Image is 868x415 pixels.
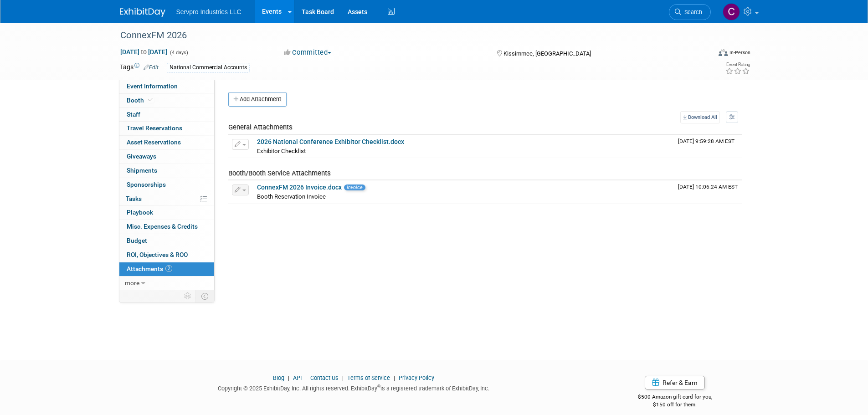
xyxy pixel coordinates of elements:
img: Chris Chassagneux [723,3,740,20]
div: Event Format [657,47,751,61]
div: $150 off for them. [601,401,749,409]
a: Refer & Earn [645,376,705,389]
a: Sponsorships [119,178,214,192]
button: Committed [281,48,335,57]
span: | [303,374,309,381]
img: ExhibitDay [120,8,165,17]
span: Booth Reservation Invoice [257,193,326,200]
a: API [293,374,302,381]
a: Playbook [119,206,214,220]
a: Shipments [119,164,214,178]
span: Event Information [127,82,178,90]
span: Upload Timestamp [678,184,738,190]
span: Travel Reservations [127,124,182,132]
span: 2 [165,265,172,272]
span: General Attachments [228,123,293,131]
img: Format-Inperson.png [719,49,728,56]
span: Shipments [127,167,157,174]
span: Invoice [344,184,365,190]
a: Tasks [119,192,214,206]
span: Kissimmee, [GEOGRAPHIC_DATA] [503,50,591,57]
span: ROI, Objectives & ROO [127,251,188,258]
a: 2026 National Conference Exhibitor Checklist.docx [257,138,404,145]
span: (4 days) [169,50,188,56]
span: Booth [127,97,154,104]
a: Terms of Service [347,374,390,381]
i: Booth reservation complete [148,97,153,102]
span: | [391,374,397,381]
span: Search [681,9,702,15]
td: Tags [120,62,159,73]
span: Servpro Industries LLC [176,8,241,15]
a: Budget [119,234,214,248]
span: Exhibitor Checklist [257,148,306,154]
a: more [119,277,214,290]
a: Search [669,4,711,20]
span: Sponsorships [127,181,166,188]
span: Asset Reservations [127,138,181,146]
a: Booth [119,94,214,108]
a: Download All [680,111,720,123]
td: Personalize Event Tab Strip [180,290,196,302]
span: Booth/Booth Service Attachments [228,169,331,177]
a: Travel Reservations [119,122,214,135]
span: Tasks [126,195,142,202]
a: Blog [273,374,284,381]
div: Event Rating [725,62,750,67]
div: $500 Amazon gift card for you, [601,387,749,408]
a: Giveaways [119,150,214,164]
td: Upload Timestamp [674,135,742,158]
a: Asset Reservations [119,136,214,149]
span: Giveaways [127,153,156,160]
td: Upload Timestamp [674,180,742,203]
button: Add Attachment [228,92,287,107]
span: | [286,374,292,381]
div: National Commercial Accounts [167,63,250,72]
span: Attachments [127,265,172,272]
span: more [125,279,139,287]
td: Toggle Event Tabs [195,290,214,302]
span: Staff [127,111,140,118]
a: Contact Us [310,374,339,381]
a: Event Information [119,80,214,93]
a: Misc. Expenses & Credits [119,220,214,234]
a: Edit [144,64,159,71]
div: Copyright © 2025 ExhibitDay, Inc. All rights reserved. ExhibitDay is a registered trademark of Ex... [120,382,588,393]
a: Privacy Policy [399,374,434,381]
span: Misc. Expenses & Credits [127,223,198,230]
a: Attachments2 [119,262,214,276]
span: Upload Timestamp [678,138,734,144]
a: ConnexFM 2026 Invoice.docx [257,184,342,191]
span: [DATE] [DATE] [120,48,168,56]
span: to [139,48,148,56]
span: | [340,374,346,381]
span: Budget [127,237,147,244]
a: Staff [119,108,214,122]
div: ConnexFM 2026 [117,27,697,44]
sup: ® [377,384,380,389]
div: In-Person [729,49,750,56]
a: ROI, Objectives & ROO [119,248,214,262]
span: Playbook [127,209,153,216]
